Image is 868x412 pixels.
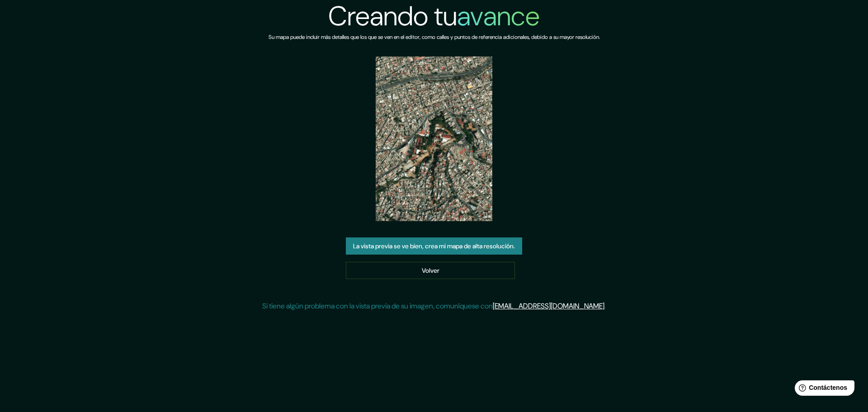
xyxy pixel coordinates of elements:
font: Volver [422,266,439,275]
font: Su mapa puede incluir más detalles que los que se ven en el editor, como calles y puntos de refer... [269,33,600,41]
font: La vista previa se ve bien, crea mi mapa de alta resolución. [353,242,515,251]
a: Volver [346,262,515,279]
button: La vista previa se ve bien, crea mi mapa de alta resolución. [346,237,522,255]
font: Si tiene algún problema con la vista previa de su imagen, comuníquese con [262,301,493,311]
font: . [604,301,606,311]
img: vista previa del mapa creado [376,57,492,221]
iframe: Lanzador de widgets de ayuda [788,377,858,402]
a: [EMAIL_ADDRESS][DOMAIN_NAME] [493,301,604,311]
